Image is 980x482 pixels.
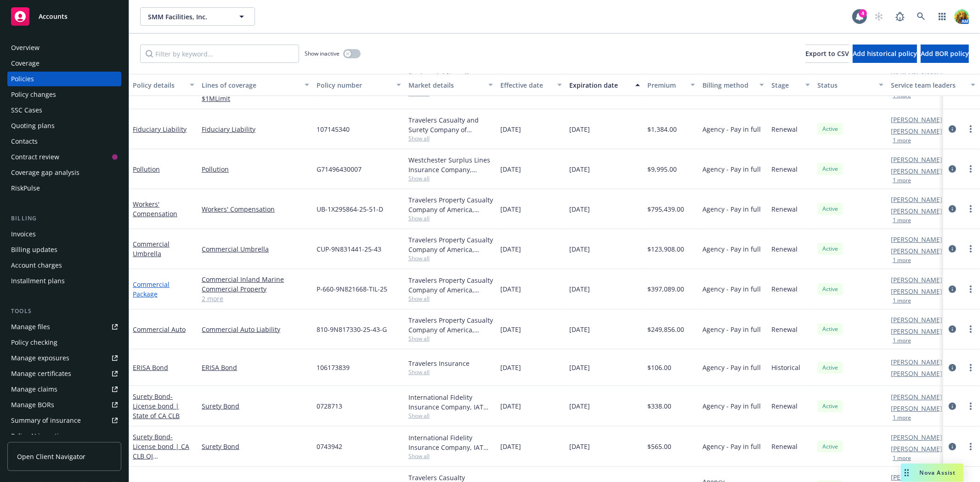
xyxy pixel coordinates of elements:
a: [PERSON_NAME] [891,472,942,482]
div: Billing method [702,80,754,90]
span: [DATE] [500,442,521,451]
div: Account charges [11,258,62,273]
div: Drag to move [901,464,912,482]
a: [PERSON_NAME] [891,315,942,325]
span: [DATE] [500,124,521,134]
a: more [965,163,976,174]
button: Status [814,74,887,96]
span: Agency - Pay in full [702,124,761,134]
span: Agency - Pay in full [702,401,761,411]
span: [DATE] [500,325,521,334]
div: Contract review [11,150,59,164]
a: [PERSON_NAME] [891,155,942,164]
span: Show all [408,412,493,420]
div: Westchester Surplus Lines Insurance Company, Chubb Group, CRC Group [408,155,493,174]
div: Billing updates [11,242,57,257]
span: Agency - Pay in full [702,204,761,214]
a: [PERSON_NAME] [891,166,942,176]
button: Billing method [699,74,768,96]
span: Active [821,245,839,253]
a: [PERSON_NAME] [891,392,942,402]
a: Manage claims [7,382,121,397]
div: Installment plans [11,274,65,288]
a: [PERSON_NAME] [891,235,942,244]
button: Policy number [313,74,405,96]
span: Show all [408,368,493,376]
div: Summary of insurance [11,413,81,428]
div: Manage BORs [11,398,54,412]
span: Renewal [771,325,798,334]
span: 0743942 [317,442,342,451]
a: [PERSON_NAME] [891,246,942,256]
button: 1 more [893,455,911,461]
a: Commercial Umbrella [202,244,309,254]
div: Policy changes [11,87,56,102]
span: G71496430007 [317,164,362,174]
div: Service team leaders [891,80,965,90]
span: $1,384.00 [647,124,677,134]
button: 1 more [893,93,911,98]
a: [PERSON_NAME] [891,206,942,216]
span: [DATE] [500,244,521,254]
div: Manage claims [11,382,57,397]
span: Add historical policy [853,49,917,58]
span: Active [821,165,839,173]
a: circleInformation [947,284,958,295]
a: Start snowing [870,7,888,26]
span: Renewal [771,164,798,174]
a: Manage exposures [7,351,121,365]
button: 1 more [893,138,911,143]
div: Travelers Property Casualty Company of America, Travelers Insurance [408,275,493,295]
div: Invoices [11,227,36,241]
a: Coverage gap analysis [7,165,121,180]
button: Service team leaders [887,74,979,96]
span: Active [821,125,839,133]
a: Contract review [7,150,121,164]
a: Quoting plans [7,118,121,133]
span: [DATE] [569,363,590,372]
span: Agency - Pay in full [702,284,761,294]
input: Filter by keyword... [140,45,299,63]
a: Account charges [7,258,121,273]
a: circleInformation [947,243,958,254]
div: Coverage gap analysis [11,165,79,180]
span: Historical [771,363,800,372]
a: more [965,441,976,452]
div: 4 [859,9,867,17]
button: Effective date [497,74,566,96]
div: Overview [11,40,40,55]
a: ERISA Bond [133,363,168,372]
a: ERISA Bond [202,363,309,372]
a: circleInformation [947,441,958,452]
span: $9,995.00 [647,164,677,174]
a: Policy AI ingestions [7,429,121,443]
span: [DATE] [500,284,521,294]
span: [DATE] [569,325,590,334]
img: photo [954,9,969,24]
a: Commercial Auto [133,325,186,334]
a: Surety Bond [133,432,189,470]
a: Policy changes [7,87,121,102]
a: RiskPulse [7,181,121,196]
div: Policy details [133,80,184,90]
span: - License bond | State of CA CLB [133,392,180,420]
span: [DATE] [500,204,521,214]
span: [DATE] [569,164,590,174]
span: Open Client Navigator [17,452,85,461]
span: [DATE] [500,401,521,411]
a: circleInformation [947,163,958,174]
a: more [965,401,976,412]
button: Market details [405,74,497,96]
a: [PERSON_NAME] [891,286,942,296]
a: Workers' Compensation [202,204,309,214]
span: Add BOR policy [921,49,969,58]
a: Pollution [202,164,309,174]
span: Agency - Pay in full [702,363,761,372]
span: [DATE] [569,401,590,411]
a: Report a Bug [891,7,909,26]
button: 1 more [893,218,911,223]
div: Expiration date [569,80,630,90]
div: Manage certificates [11,366,71,381]
a: Coverage [7,56,121,71]
a: Policy checking [7,335,121,350]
